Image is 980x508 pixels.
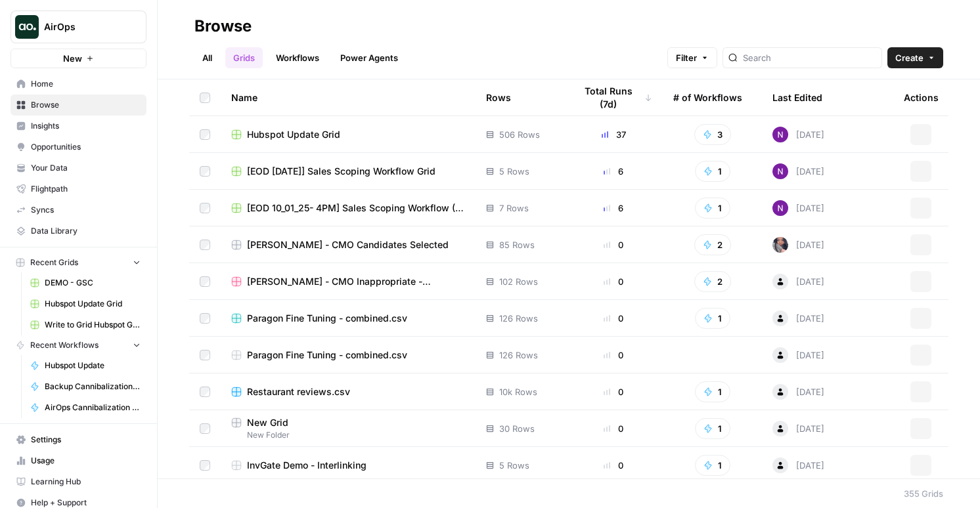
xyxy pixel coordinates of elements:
[695,455,730,476] button: 1
[11,95,146,116] a: Browse
[575,312,652,325] div: 0
[31,434,141,446] span: Settings
[11,11,146,43] button: Workspace: AirOps
[575,385,652,398] div: 0
[499,165,529,178] span: 5 Rows
[247,416,288,429] span: New Grid
[11,158,146,179] a: Your Data
[11,471,146,492] a: Learning Hub
[11,200,146,221] a: Syncs
[231,429,465,441] span: New Folder
[24,376,146,397] a: Backup Cannibalization [No Ranking Keywords]
[231,201,465,215] a: [EOD 10_01_25- 4PM] Sales Scoping Workflow (9) Grid
[231,459,465,472] a: InvGate Demo - Interlinking
[772,127,788,142] img: kedmmdess6i2jj5txyq6cw0yj4oc
[194,16,252,37] div: Browse
[904,79,939,116] div: Actions
[11,179,146,200] a: Flightpath
[575,349,652,362] div: 0
[11,335,146,355] button: Recent Workflows
[499,201,529,215] span: 7 Rows
[45,298,141,310] span: Hubspot Update Grid
[45,277,141,289] span: DEMO - GSC
[887,47,943,68] button: Create
[11,450,146,471] a: Usage
[772,163,788,179] img: kedmmdess6i2jj5txyq6cw0yj4oc
[45,402,141,413] span: AirOps Cannibalization Preview
[575,201,652,215] div: 6
[31,141,141,153] span: Opportunities
[695,308,730,329] button: 1
[575,422,652,435] div: 0
[30,339,99,351] span: Recent Workflows
[772,200,788,216] img: kedmmdess6i2jj5txyq6cw0yj4oc
[772,310,824,326] div: [DATE]
[772,274,824,289] div: [DATE]
[772,237,788,253] img: z7thsnrr4ts3t7dx1vqir5w2yny7
[31,183,141,195] span: Flightpath
[247,128,340,141] span: Hubspot Update Grid
[486,79,511,116] div: Rows
[231,349,465,362] a: Paragon Fine Tuning - combined.csv
[24,355,146,376] a: Hubspot Update
[499,349,538,362] span: 126 Rows
[11,221,146,242] a: Data Library
[24,272,146,293] a: DEMO - GSC
[499,422,535,435] span: 30 Rows
[332,47,406,68] a: Power Agents
[231,416,465,441] a: New GridNew Folder
[772,457,824,473] div: [DATE]
[31,476,141,488] span: Learning Hub
[695,198,730,219] button: 1
[676,51,697,64] span: Filter
[772,347,824,363] div: [DATE]
[11,137,146,158] a: Opportunities
[11,74,146,95] a: Home
[31,204,141,216] span: Syncs
[24,293,146,314] a: Hubspot Update Grid
[231,165,465,178] a: [EOD [DATE]] Sales Scoping Workflow Grid
[247,275,465,288] span: [PERSON_NAME] - CMO Inappropriate - Sheet1.csv
[231,385,465,398] a: Restaurant reviews.csv
[31,99,141,111] span: Browse
[695,381,730,402] button: 1
[499,459,529,472] span: 5 Rows
[45,319,141,331] span: Write to Grid Hubspot Grid
[231,79,465,116] div: Name
[31,225,141,237] span: Data Library
[11,116,146,137] a: Insights
[772,163,824,179] div: [DATE]
[45,381,141,392] span: Backup Cannibalization [No Ranking Keywords]
[225,47,263,68] a: Grids
[231,275,465,288] a: [PERSON_NAME] - CMO Inappropriate - Sheet1.csv
[31,120,141,132] span: Insights
[11,49,146,68] button: New
[695,418,730,439] button: 1
[231,128,465,141] a: Hubspot Update Grid
[268,47,327,68] a: Workflows
[247,312,407,325] span: Paragon Fine Tuning - combined.csv
[575,238,652,251] div: 0
[743,51,876,64] input: Search
[772,200,824,216] div: [DATE]
[895,51,924,64] span: Create
[772,237,824,253] div: [DATE]
[499,312,538,325] span: 126 Rows
[247,165,435,178] span: [EOD [DATE]] Sales Scoping Workflow Grid
[499,128,540,141] span: 506 Rows
[24,397,146,418] a: AirOps Cannibalization Preview
[45,360,141,371] span: Hubspot Update
[772,127,824,142] div: [DATE]
[15,15,39,39] img: AirOps Logo
[247,459,367,472] span: InvGate Demo - Interlinking
[63,52,82,65] span: New
[247,238,449,251] span: [PERSON_NAME] - CMO Candidates Selected
[11,253,146,272] button: Recent Grids
[772,384,824,400] div: [DATE]
[44,20,123,33] span: AirOps
[772,79,822,116] div: Last Edited
[11,429,146,450] a: Settings
[575,128,652,141] div: 37
[673,79,742,116] div: # of Workflows
[904,487,943,500] div: 355 Grids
